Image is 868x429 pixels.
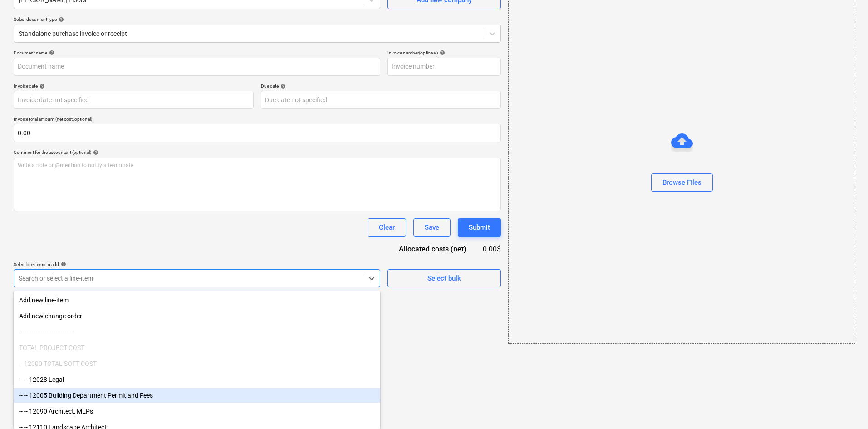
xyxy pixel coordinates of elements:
[387,58,501,76] input: Invoice number
[14,261,380,267] div: Select line-items to add
[38,84,45,89] span: help
[14,340,380,355] div: TOTAL PROJECT COST
[383,244,481,254] div: Allocated costs (net)
[14,83,254,89] div: Invoice date
[14,309,380,323] div: Add new change order
[14,91,254,109] input: Invoice date not specified
[14,58,380,76] input: Document name
[14,116,501,124] p: Invoice total amount (net cost, optional)
[481,244,501,254] div: 0.00$
[387,269,501,287] button: Select bulk
[14,356,380,371] div: -- 12000 TOTAL SOFT COST
[261,91,501,109] input: Due date not specified
[427,272,461,284] div: Select bulk
[14,372,380,387] div: -- -- 12028 Legal
[469,222,490,233] div: Submit
[91,150,98,155] span: help
[14,50,380,56] div: Document name
[57,17,64,22] span: help
[823,385,868,429] iframe: Chat Widget
[59,261,66,267] span: help
[651,173,713,192] button: Browse Files
[379,222,395,233] div: Clear
[14,149,501,155] div: Comment for the accountant (optional)
[14,293,380,307] div: Add new line-item
[662,177,701,188] div: Browse Files
[413,218,451,237] button: Save
[14,325,380,339] div: ------------------------------
[14,124,501,142] input: Invoice total amount (net cost, optional)
[47,50,54,55] span: help
[14,388,380,403] div: -- -- 12005 Building Department Permit and Fees
[458,218,501,237] button: Submit
[14,16,501,22] div: Select document type
[279,84,286,89] span: help
[438,50,445,55] span: help
[387,50,501,56] div: Invoice number (optional)
[261,83,501,89] div: Due date
[14,404,380,419] div: -- -- 12090 Architect, MEPs
[368,218,406,237] button: Clear
[425,222,439,233] div: Save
